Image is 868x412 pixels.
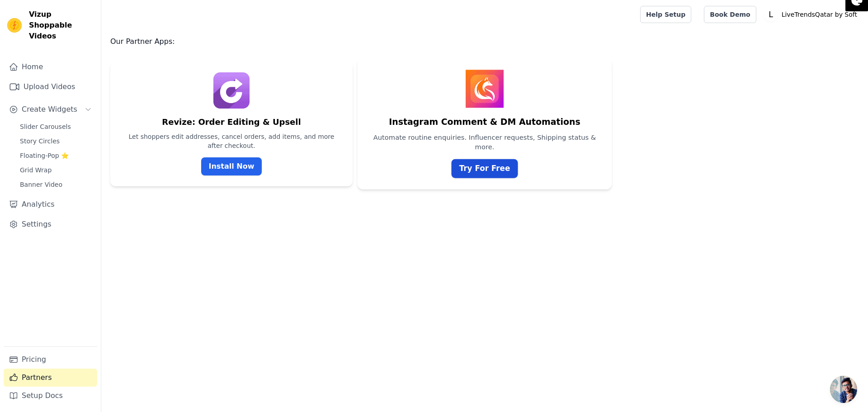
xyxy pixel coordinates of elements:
[764,6,861,23] button: L LiveTrendsQatar by Soft
[201,157,261,175] a: Install Now
[466,70,504,108] img: Instagram Comment & DM Automations logo
[778,6,861,23] p: LiveTrendsQatar by Soft
[20,137,60,146] span: Story Circles
[14,135,97,147] a: Story Circles
[389,115,580,128] h5: Instagram Comment & DM Automations
[4,350,97,369] a: Pricing
[29,9,94,42] span: Vizup Shoppable Videos
[4,100,97,118] button: Create Widgets
[121,132,342,150] p: Let shoppers edit addresses, cancel orders, add items, and more after checkout.
[369,133,600,152] p: Automate routine enquiries. Influencer requests, Shipping status & more.
[4,387,97,405] a: Setup Docs
[4,215,97,233] a: Settings
[640,6,691,23] a: Help Setup
[110,36,859,47] h4: Our Partner Apps:
[20,166,52,175] span: Grid Wrap
[14,164,97,176] a: Grid Wrap
[20,151,69,160] span: Floating-Pop ⭐
[704,6,756,23] a: Book Demo
[7,18,22,33] img: Vizup
[162,116,301,128] h5: Revize: Order Editing & Upsell
[4,58,97,76] a: Home
[213,72,250,109] img: Revize: Order Editing & Upsell logo
[769,10,773,19] text: L
[22,104,77,115] span: Create Widgets
[20,122,71,131] span: Slider Carousels
[4,369,97,387] a: Partners
[452,159,518,178] a: Try For Free
[4,78,97,96] a: Upload Videos
[14,149,97,162] a: Floating-Pop ⭐
[14,178,97,191] a: Banner Video
[14,120,97,133] a: Slider Carousels
[830,376,857,403] a: Open chat
[4,195,97,213] a: Analytics
[20,180,62,189] span: Banner Video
